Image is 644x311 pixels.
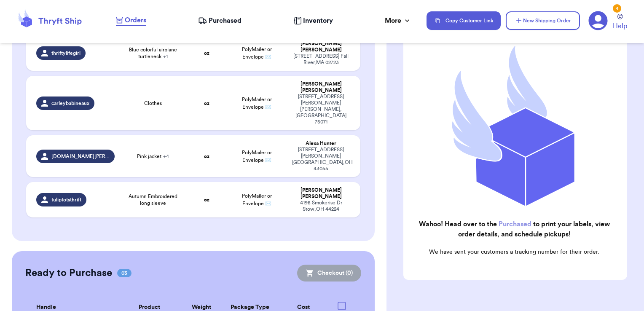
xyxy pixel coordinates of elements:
[51,153,110,160] span: [DOMAIN_NAME][PERSON_NAME]
[297,265,361,282] button: Checkout (0)
[292,53,351,66] div: [STREET_ADDRESS] Fall River , MA 02723
[427,11,501,30] button: Copy Customer Link
[204,51,209,56] strong: oz
[204,197,209,202] strong: oz
[125,46,182,60] span: Blue colorful airplane turtleneck
[613,4,621,13] div: 4
[292,147,351,172] div: [STREET_ADDRESS][PERSON_NAME] [GEOGRAPHIC_DATA] , OH 43055
[204,101,209,106] strong: oz
[294,16,333,26] a: Inventory
[144,100,162,107] span: Clothes
[125,15,146,25] span: Orders
[292,200,351,212] div: 4198 Smokerise Dr Stow , OH 44224
[198,16,241,26] a: Purchased
[588,11,608,30] a: 4
[385,16,411,26] div: More
[613,14,627,31] a: Help
[137,153,169,160] span: Pink jacket
[242,47,272,59] span: PolyMailer or Envelope ✉️
[242,150,272,163] span: PolyMailer or Envelope ✉️
[242,97,272,110] span: PolyMailer or Envelope ✉️
[51,50,80,56] span: thriftylifegirl
[51,196,81,203] span: tuliptotsthrift
[303,16,333,26] span: Inventory
[163,154,169,159] span: + 4
[204,154,209,159] strong: oz
[292,40,351,53] div: [PERSON_NAME] [PERSON_NAME]
[117,269,131,277] span: 03
[25,266,112,280] h2: Ready to Purchase
[51,100,89,107] span: carleybabineaux
[292,187,351,200] div: [PERSON_NAME] [PERSON_NAME]
[292,94,351,125] div: [STREET_ADDRESS][PERSON_NAME] [PERSON_NAME] , [GEOGRAPHIC_DATA] 75071
[613,21,627,31] span: Help
[125,193,182,206] span: Autumn Embroidered long sleeve
[116,15,146,26] a: Orders
[506,11,580,30] button: New Shipping Order
[410,219,619,239] h2: Wahoo! Head over to the to print your labels, view order details, and schedule pickups!
[242,193,272,206] span: PolyMailer or Envelope ✉️
[410,248,619,256] p: We have sent your customers a tracking number for their order.
[209,16,241,26] span: Purchased
[163,54,168,59] span: + 1
[292,140,351,147] div: Alexa Hunter
[499,221,531,228] a: Purchased
[292,81,351,94] div: [PERSON_NAME] [PERSON_NAME]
